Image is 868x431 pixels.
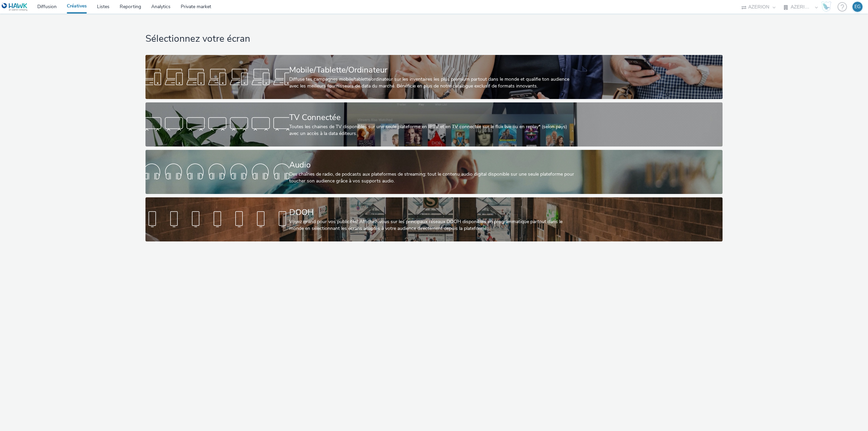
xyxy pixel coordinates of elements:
[821,1,834,12] a: Hawk Academy
[145,55,723,99] a: Mobile/Tablette/OrdinateurDiffuse tes campagnes mobile/tablette/ordinateur sur les inventaires le...
[145,197,723,241] a: DOOHVoyez grand pour vos publicités! Affichez-vous sur les principaux réseaux DOOH disponibles en...
[2,3,28,11] img: undefined Logo
[145,33,723,45] h1: Sélectionnez votre écran
[289,123,576,137] div: Toutes les chaines de TV disponibles sur une seule plateforme en IPTV et en TV connectée sur le f...
[289,171,576,185] div: Des chaînes de radio, de podcasts aux plateformes de streaming: tout le contenu audio digital dis...
[145,150,723,194] a: AudioDes chaînes de radio, de podcasts aux plateformes de streaming: tout le contenu audio digita...
[289,112,576,123] div: TV Connectée
[289,207,576,218] div: DOOH
[289,159,576,171] div: Audio
[145,102,723,146] a: TV ConnectéeToutes les chaines de TV disponibles sur une seule plateforme en IPTV et en TV connec...
[854,2,861,12] div: EG
[289,76,576,90] div: Diffuse tes campagnes mobile/tablette/ordinateur sur les inventaires les plus premium partout dan...
[289,218,576,232] div: Voyez grand pour vos publicités! Affichez-vous sur les principaux réseaux DOOH disponibles en pro...
[821,1,831,12] img: Hawk Academy
[289,64,576,76] div: Mobile/Tablette/Ordinateur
